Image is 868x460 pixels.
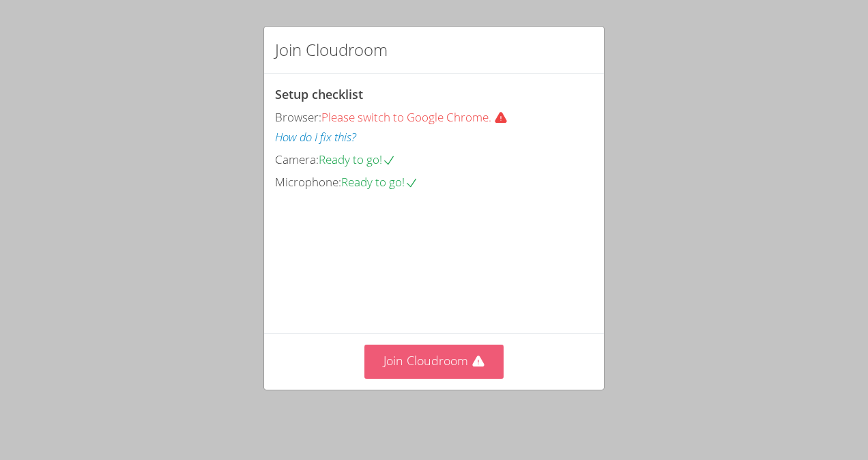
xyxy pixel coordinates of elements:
button: Join Cloudroom [364,345,504,378]
span: Camera: [275,152,319,167]
span: Browser: [275,109,321,125]
button: How do I fix this? [275,128,356,147]
span: Microphone: [275,174,341,190]
span: Setup checklist [275,86,363,102]
span: Ready to go! [319,152,396,167]
h2: Join Cloudroom [275,38,388,62]
span: Ready to go! [341,174,418,190]
span: Please switch to Google Chrome. [321,109,513,125]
